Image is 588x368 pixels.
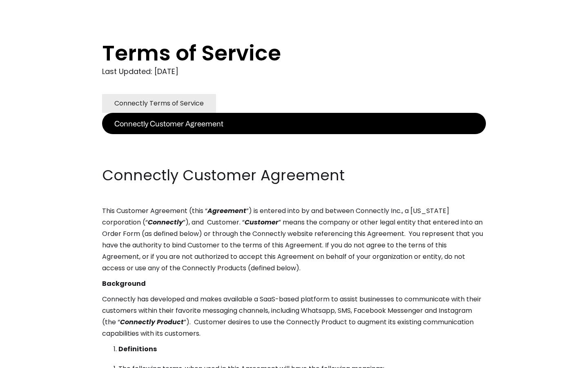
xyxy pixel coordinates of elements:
[118,344,157,354] strong: Definitions
[102,279,146,288] strong: Background
[114,118,223,129] div: Connectly Customer Agreement
[114,98,204,109] div: Connectly Terms of Service
[120,317,184,327] em: Connectly Product
[245,218,278,227] em: Customer
[102,150,486,161] p: ‍
[207,206,246,215] em: Agreement
[148,218,183,227] em: Connectly
[102,294,486,339] p: Connectly has developed and makes available a SaaS-based platform to assist businesses to communi...
[102,165,486,186] h2: Connectly Customer Agreement
[16,354,49,365] ul: Language list
[102,205,486,274] p: This Customer Agreement (this “ ”) is entered into by and between Connectly Inc., a [US_STATE] co...
[8,353,49,365] aside: Language selected: English
[102,41,453,65] h1: Terms of Service
[102,134,486,146] p: ‍
[102,65,486,78] div: Last Updated: [DATE]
